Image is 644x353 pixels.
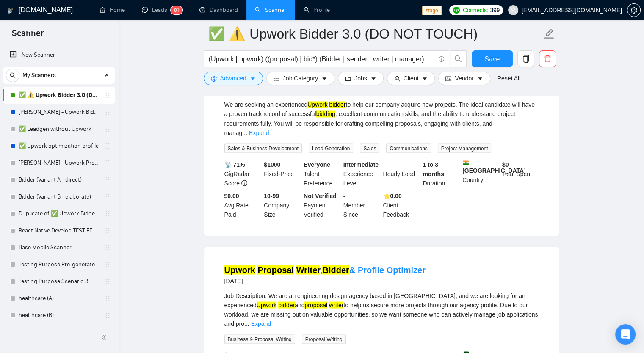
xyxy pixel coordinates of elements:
[209,54,435,64] input: Search Freelance Jobs...
[510,7,516,13] span: user
[386,143,431,153] span: Communications
[19,138,99,154] a: ✅ Upwork optimization profile
[142,6,182,14] a: messageLeads81
[174,7,177,13] span: 8
[104,126,111,132] span: holder
[304,192,337,199] b: Not Verified
[19,188,99,205] a: Bidder (Variant B - elaborate)
[394,75,400,82] span: user
[224,265,255,274] mark: Upwork
[338,72,384,85] button: folderJobscaret-down
[224,143,302,153] span: Sales & Business Development
[302,334,346,344] span: Proposal Writing
[422,75,428,82] span: caret-down
[463,160,469,165] img: 🇮🇳
[104,261,111,268] span: holder
[104,244,111,251] span: holder
[500,160,540,188] div: Total Spent
[490,6,499,15] span: 399
[421,160,461,188] div: Duration
[208,23,542,44] input: Scanner name...
[463,6,488,15] span: Connects:
[250,75,256,82] span: caret-down
[278,301,295,308] mark: bidder
[7,4,13,17] img: logo
[257,301,276,308] mark: Upwork
[104,295,111,302] span: holder
[517,50,534,67] button: copy
[497,74,520,83] a: Reset All
[257,265,294,274] mark: Proposal
[6,72,19,78] span: search
[518,55,534,63] span: copy
[404,74,419,83] span: Client
[19,104,99,121] a: [PERSON_NAME] - Upwork Bidder
[204,72,263,85] button: settingAdvancedcaret-down
[383,192,402,199] b: ⭐️ 0.00
[307,101,327,108] mark: Upwork
[329,101,346,108] mark: bidder
[223,160,263,188] div: GigRadar Score
[104,227,111,234] span: holder
[303,6,330,14] a: userProfile
[387,72,435,85] button: userClientcaret-down
[224,265,426,274] a: Upwork Proposal Writer,Bidder& Profile Optimizer
[10,47,108,63] a: New Scanner
[104,160,111,166] span: holder
[224,334,295,344] span: Business & Proposal Writing
[242,129,247,136] span: ...
[296,265,320,274] mark: Writer
[19,121,99,138] a: ✅ Leadgen without Upwork
[381,160,421,188] div: Hourly Load
[422,6,441,15] span: stage
[539,55,556,63] span: delete
[224,161,245,168] b: 📡 71%
[262,191,302,219] div: Company Size
[462,160,526,174] b: [GEOGRAPHIC_DATA]
[615,324,636,345] div: Open Intercom Messenger
[354,74,367,83] span: Jobs
[177,7,179,13] span: 1
[423,161,444,177] b: 1 to 3 months
[477,75,483,82] span: caret-down
[224,192,239,199] b: $0.00
[5,27,50,45] span: Scanner
[539,50,556,67] button: delete
[343,192,345,199] b: -
[224,100,539,137] div: We are seeking an experienced to help our company acquire new projects. The ideal candidate will ...
[104,92,111,99] span: holder
[445,75,451,82] span: idcard
[484,54,500,64] span: Save
[439,56,444,62] span: info-circle
[104,193,111,200] span: holder
[316,110,335,117] mark: bidding
[283,74,318,83] span: Job Category
[345,75,351,82] span: folder
[627,7,640,14] span: setting
[304,161,330,168] b: Everyone
[104,312,111,319] span: holder
[262,160,302,188] div: Fixed-Price
[274,75,279,82] span: bars
[100,6,125,14] a: homeHome
[19,205,99,222] a: Duplicate of ✅ Upwork Bidder 3.0
[19,222,99,239] a: React Native Develop TEST FEB 123
[438,143,492,153] span: Project Management
[264,192,279,199] b: 10-99
[255,6,286,14] a: searchScanner
[304,301,327,308] mark: proposal
[104,278,111,285] span: holder
[302,191,342,219] div: Payment Verified
[3,47,115,63] li: New Scanner
[383,161,385,168] b: -
[244,320,249,327] span: ...
[450,55,466,63] span: search
[342,191,381,219] div: Member Since
[104,143,111,149] span: holder
[223,191,263,219] div: Avg Rate Paid
[322,265,349,274] mark: Bidder
[211,75,217,82] span: setting
[241,180,247,186] span: info-circle
[627,3,641,17] button: setting
[19,154,99,171] a: [PERSON_NAME] - Upwork Proposal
